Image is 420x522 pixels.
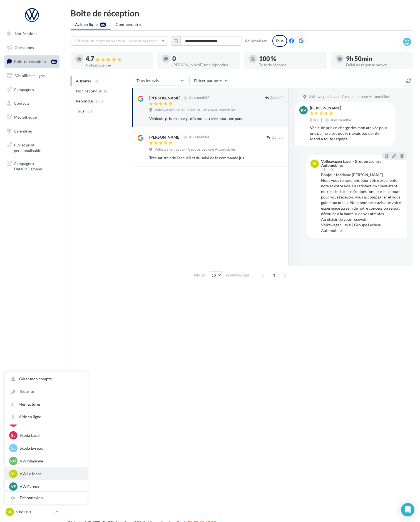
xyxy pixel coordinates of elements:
span: 10 [212,273,216,278]
span: Volkswagen Laval - Groupe Lecluse Automobiles [309,94,390,99]
p: VW Evreux [20,484,81,489]
span: Volkswagen Laval - Groupe Lecluse Automobiles [155,108,236,113]
span: VE [11,484,16,489]
div: [PERSON_NAME] [310,106,352,110]
div: Véhicule pris en charge dès mon arrivée pour une panne alors que je n avais pas de rdv Merci à to... [149,116,247,121]
p: VW Laval [16,509,53,515]
button: Filtrer par note [189,76,231,85]
a: Médiathèque [3,111,61,123]
span: Notifications [15,31,37,36]
div: [PERSON_NAME] non répondus [172,63,235,67]
p: Skoda Laval [20,433,81,438]
div: Bonjour Madame [PERSON_NAME], Nous vous remercions pour votre excellente note et votre avis. La s... [321,172,402,233]
span: Tous [76,108,84,114]
div: Volkswagen Laval - Groupe Lecluse Automobiles [321,160,401,167]
span: Répondus [76,98,94,104]
div: 86 [51,60,57,64]
div: 0 [172,56,235,62]
span: PLV et print personnalisable [14,141,57,153]
div: 100 % [259,56,322,62]
a: Mes factures [5,398,88,411]
span: VL [11,471,16,477]
button: Tous les avis [132,76,187,85]
a: Opérations [3,42,61,53]
div: Open Intercom Messenger [401,503,414,516]
div: 9h 50min [346,56,409,62]
span: Opérations [14,45,34,50]
span: Avis modifié [189,135,209,139]
span: Contacts [14,101,29,106]
button: Réinitialiser [243,38,269,44]
span: 1 [270,271,279,280]
span: Commentaires [116,22,143,27]
a: Campagnes [3,84,61,95]
div: Très satisfait de l'accueil et du suivi de la commande jusqu'à livraison. [PERSON_NAME] retard de... [149,155,247,161]
span: Volkswagen Laval - Groupe Lecluse Automobiles [155,147,236,152]
span: 11 août [321,168,334,171]
span: SE [11,445,16,451]
div: Note moyenne [86,63,148,67]
a: Visibilité en ligne [3,70,61,82]
button: 10 [209,271,223,279]
div: Tous [272,35,287,47]
span: [DATE] [310,118,322,123]
a: Boîte de réception86 [3,55,61,67]
a: Gérer mon compte [5,373,88,385]
span: VM [10,458,17,464]
span: VL [8,509,12,515]
span: Tous les avis [136,78,159,83]
a: Sécurité [5,385,88,398]
p: VW Le Mans [20,471,81,477]
span: Boîte de réception [14,59,46,64]
div: Délai de réponse moyen [346,63,409,67]
span: Avis modifié [189,96,209,100]
span: SL [11,433,16,438]
a: Calendrier [3,125,61,137]
span: Campagnes [14,87,34,92]
div: Véhicule pris en charge dès mon arrivée pour une panne alors que je n avais pas de rdv Merci à to... [310,125,391,142]
div: Taux de réponse [259,63,322,67]
span: (18) [86,109,93,113]
div: [PERSON_NAME] [149,95,180,101]
span: Avis modifié [331,118,351,122]
button: Choisir un point de vente ou un code magasin [71,36,168,46]
a: Contacts [3,97,61,109]
span: VL [312,161,317,166]
span: [DATE] [271,96,283,101]
div: [PERSON_NAME] [149,134,180,140]
span: (0) [104,89,109,93]
span: Campagnes DataOnDemand [14,160,57,172]
span: Visibilité en ligne [15,73,45,78]
a: VL VW Laval [4,507,59,517]
span: 22 juil. [272,135,283,140]
span: KV [301,107,306,113]
a: Campagnes DataOnDemand [3,158,61,174]
span: Non répondus [76,88,102,94]
div: Déconnexion [5,492,88,504]
span: résultats/page [226,273,249,278]
span: Choisir un point de vente ou un code magasin [75,38,158,43]
p: VW Mayenne [20,458,81,464]
button: Notifications [3,28,58,40]
p: Skoda Evreux [20,445,81,451]
a: Aide en ligne [5,411,88,423]
div: Boîte de réception [71,9,413,17]
span: Médiathèque [14,115,37,119]
span: Calendrier [14,129,33,133]
div: 4.7 [86,56,148,62]
a: PLV et print personnalisable [3,139,61,155]
span: (18) [96,99,103,103]
span: Afficher [193,273,206,278]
